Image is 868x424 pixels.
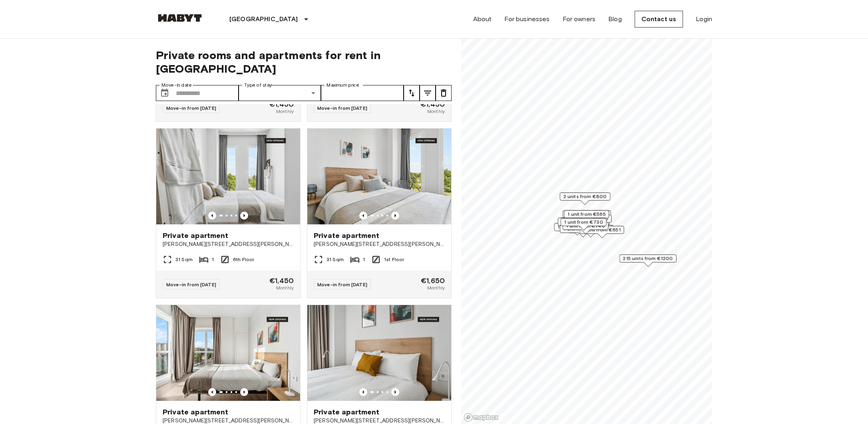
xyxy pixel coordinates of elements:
[269,100,294,109] font: €1,450
[307,305,451,401] img: Marketing picture of unit ES-15-102-721-001
[427,108,445,114] font: Monthly
[314,408,380,416] font: Private apartment
[420,85,436,101] button: tune
[559,192,610,205] div: Map marker
[562,218,606,230] div: Map marker
[269,276,294,285] font: €1,450
[163,241,345,248] font: [PERSON_NAME][STREET_ADDRESS][PERSON_NAME][PERSON_NAME]
[563,14,596,24] a: For owners
[240,388,248,396] button: Previous image
[619,254,677,267] div: Map marker
[156,48,381,75] font: Private rooms and apartments for rent in [GEOGRAPHIC_DATA]
[181,256,192,262] font: Sqm
[563,15,596,23] font: For owners
[567,211,605,217] font: 1 unit from €565
[326,256,331,262] font: 31
[314,231,380,240] font: Private apartment
[504,14,549,24] a: For businesses
[163,231,229,240] font: Private apartment
[563,217,610,230] div: Map marker
[391,388,399,396] button: Previous image
[156,129,300,224] img: Marketing picture of unit ES-15-102-615-001
[427,285,445,291] font: Monthly
[568,225,613,238] div: Map marker
[359,212,367,220] button: Previous image
[504,15,549,23] font: For businesses
[580,226,624,238] div: Map marker
[384,256,404,262] font: 1st Floor
[558,218,609,230] div: Map marker
[314,241,496,248] font: [PERSON_NAME][STREET_ADDRESS][PERSON_NAME][PERSON_NAME]
[326,82,359,88] font: Maximum price
[156,128,301,298] a: Marketing picture of unit ES-15-102-615-001Previous imagePrevious imagePrivate apartment[PERSON_N...
[276,285,294,291] font: Monthly
[359,388,367,396] button: Previous image
[608,15,622,23] font: Blog
[623,255,673,261] font: 215 units from €1200
[473,14,492,24] a: About
[233,256,254,262] font: 6th Floor
[212,256,214,262] font: 1
[563,193,607,199] font: 2 units from €800
[641,15,677,23] font: Contact us
[404,85,420,101] button: tune
[307,128,452,298] a: Marketing picture of unit ES-15-102-133-001Previous imagePrevious imagePrivate apartment[PERSON_N...
[564,210,609,223] div: Map marker
[696,15,712,23] font: Login
[157,85,173,101] button: Choose date
[161,82,192,88] font: Move-in date
[564,219,603,225] font: 1 unit from €730
[420,100,445,109] font: €1,450
[563,210,611,223] div: Map marker
[635,11,683,28] a: Contact us
[314,417,496,424] font: [PERSON_NAME][STREET_ADDRESS][PERSON_NAME][PERSON_NAME]
[156,14,204,22] img: Habyt
[561,218,607,230] div: Map marker
[473,15,492,23] font: About
[166,105,216,111] font: Move-in from [DATE]
[307,129,451,224] img: Marketing picture of unit ES-15-102-133-001
[317,281,367,287] font: Move-in from [DATE]
[421,276,445,285] font: €1,650
[391,212,399,220] button: Previous image
[554,223,600,236] div: Map marker
[240,212,248,220] button: Previous image
[363,256,365,262] font: 1
[317,105,367,111] font: Move-in from [DATE]
[163,408,229,416] font: Private apartment
[332,256,343,262] font: Sqm
[166,281,216,287] font: Move-in from [DATE]
[565,215,611,227] div: Map marker
[436,85,452,101] button: tune
[464,413,499,422] a: Mapbox logo
[583,227,621,233] font: 1 unit from €651
[696,14,712,24] a: Login
[244,82,272,88] font: Type of stay
[208,388,216,396] button: Previous image
[208,212,216,220] button: Previous image
[175,256,180,262] font: 31
[229,15,298,23] font: [GEOGRAPHIC_DATA]
[276,108,294,114] font: Monthly
[560,225,606,237] div: Map marker
[608,14,622,24] a: Blog
[156,305,300,401] img: Marketing picture of unit ES-15-102-505-001
[563,222,609,234] div: Map marker
[163,417,345,424] font: [PERSON_NAME][STREET_ADDRESS][PERSON_NAME][PERSON_NAME]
